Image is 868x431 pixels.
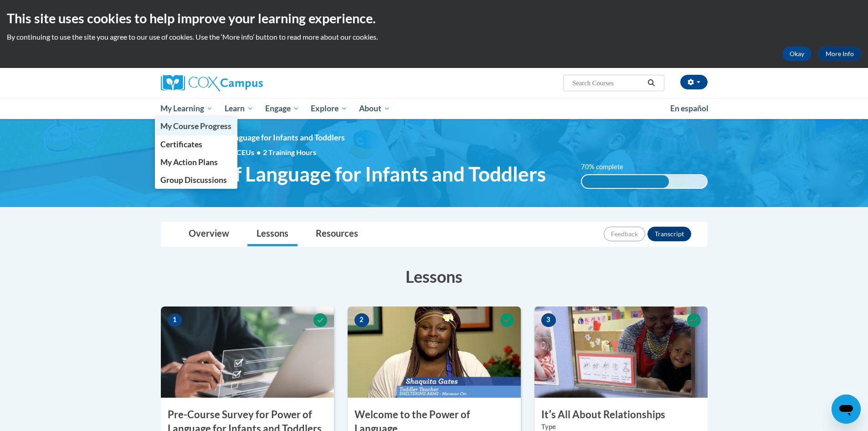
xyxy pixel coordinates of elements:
span: 0.20 CEUs [221,147,263,157]
span: My Course Progress [160,121,231,131]
img: Course Image [534,306,708,398]
a: My Learning [155,98,219,119]
input: Search Courses [571,78,644,88]
span: • [257,148,261,156]
a: Learn [219,98,259,119]
button: Feedback [604,227,645,241]
iframe: Button to launch messaging window [832,395,861,424]
span: 2 Training Hours [263,148,316,156]
span: 2 [354,313,369,327]
button: Search [644,78,658,88]
img: Course Image [161,306,334,398]
button: Account Settings [680,75,708,89]
a: Group Discussions [155,171,238,189]
a: Explore [305,98,353,119]
div: Main menu [147,98,721,119]
a: Engage [259,98,305,119]
button: Transcript [647,227,691,241]
h2: This site uses cookies to help improve your learning experience. [7,9,861,27]
label: 70% complete [581,162,633,172]
p: By continuing to use the site you agree to our use of cookies. Use the ‘More info’ button to read... [7,32,861,42]
span: Learn [225,103,253,114]
a: Lessons [247,222,298,246]
span: Power of Language for Infants and Toddlers [193,133,345,142]
span: Engage [265,103,299,114]
span: En español [670,104,709,113]
h3: Itʹs All About Relationships [534,408,708,422]
span: Power of Language for Infants and Toddlers [161,162,546,186]
div: 70% complete [582,175,669,188]
h3: Lessons [161,265,708,288]
span: Explore [311,103,347,114]
span: 3 [541,313,556,327]
span: Certificates [160,140,202,149]
a: More Info [818,47,861,61]
a: Resources [307,222,367,246]
span: About [359,103,390,114]
span: 1 [168,313,182,327]
a: En español [664,99,714,118]
a: My Course Progress [155,117,238,135]
a: About [353,98,396,119]
span: My Action Plans [160,157,218,167]
span: My Learning [160,103,213,114]
span: Group Discussions [160,175,227,185]
a: Certificates [155,135,238,153]
img: Cox Campus [161,75,263,91]
a: My Action Plans [155,153,238,171]
button: Okay [782,47,812,61]
img: Course Image [348,306,521,398]
a: Cox Campus [161,75,334,91]
a: Overview [180,222,238,246]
